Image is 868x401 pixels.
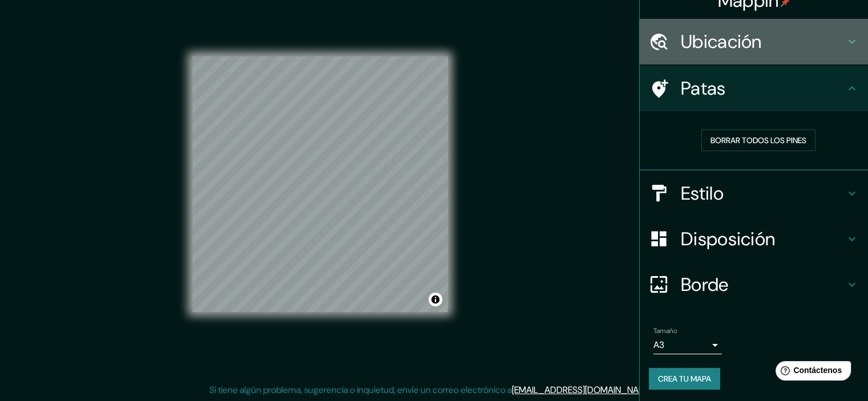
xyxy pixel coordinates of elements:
[681,227,775,251] font: Disposición
[640,171,868,216] div: Estilo
[640,216,868,262] div: Disposición
[653,339,664,351] font: A3
[640,66,868,111] div: Patas
[766,357,855,388] iframe: Lanzador de widgets de ayuda
[649,368,720,390] button: Crea tu mapa
[640,19,868,64] div: Ubicación
[429,293,442,306] button: Activar o desactivar atribución
[653,326,677,335] font: Tamaño
[192,56,448,312] canvas: Mapa
[512,384,653,396] a: [EMAIL_ADDRESS][DOMAIN_NAME]
[701,129,815,151] button: Borrar todos los pines
[209,384,512,396] font: Si tiene algún problema, sugerencia o inquietud, envíe un correo electrónico a
[681,30,762,54] font: Ubicación
[681,273,729,297] font: Borde
[640,262,868,307] div: Borde
[653,336,722,354] div: A3
[681,76,726,100] font: Patas
[710,135,806,145] font: Borrar todos los pines
[681,181,724,205] font: Estilo
[658,374,711,384] font: Crea tu mapa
